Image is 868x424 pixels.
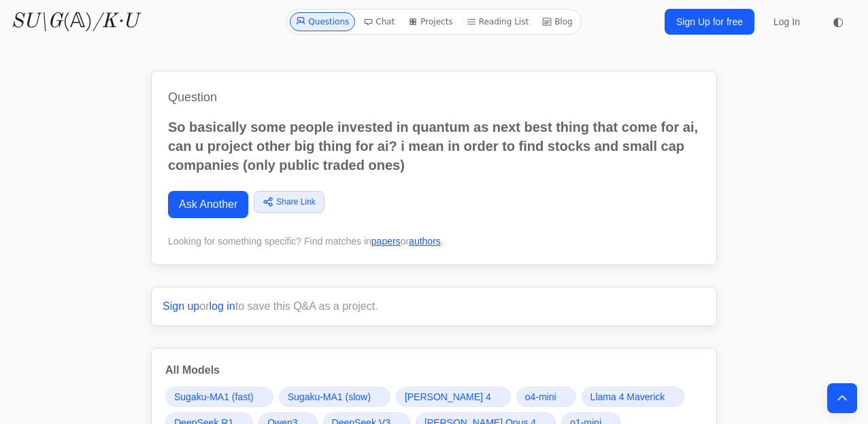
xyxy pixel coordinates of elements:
span: ◐ [833,16,844,28]
a: Questions [290,12,355,31]
a: authors [409,236,441,247]
a: papers [371,236,401,247]
h1: Question [168,88,700,107]
a: log in [210,300,235,312]
a: [PERSON_NAME] 4 [396,387,511,407]
a: Ask Another [168,191,248,218]
a: Sign up [163,300,199,312]
a: Sugaku-MA1 (fast) [165,387,273,407]
a: Blog [537,12,578,31]
a: Sign Up for free [665,9,754,35]
a: Sugaku-MA1 (slow) [279,387,390,407]
span: Sugaku-MA1 (slow) [288,390,371,404]
span: Share Link [276,196,315,208]
i: /K·U [93,12,138,32]
a: o4-mini [516,387,576,407]
button: Back to top [827,383,857,413]
a: Reading List [461,12,535,31]
a: Log In [765,10,808,34]
a: Llama 4 Maverick [582,387,685,407]
span: Sugaku-MA1 (fast) [174,390,254,404]
span: o4-mini [525,390,556,404]
p: or to save this Q&A as a project. [163,298,705,315]
span: [PERSON_NAME] 4 [405,390,491,404]
a: Chat [358,12,400,31]
a: Projects [403,12,458,31]
h3: All Models [165,362,703,378]
i: SU\G [11,12,63,32]
div: Looking for something specific? Find matches in or . [168,234,700,248]
p: So basically some people invested in quantum as next best thing that come for ai, can u project o... [168,118,700,175]
span: Llama 4 Maverick [590,390,665,404]
button: ◐ [824,8,852,35]
a: SU\G(𝔸)/K·U [11,10,138,34]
